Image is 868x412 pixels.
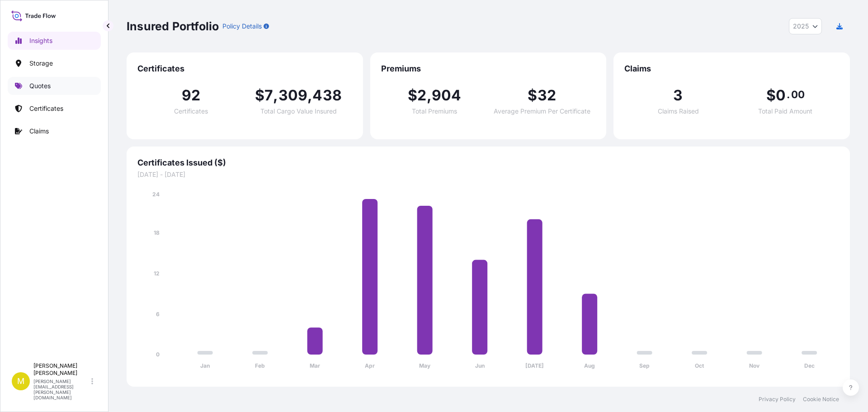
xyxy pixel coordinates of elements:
[749,362,760,369] tspan: Nov
[255,362,265,369] tspan: Feb
[307,88,312,103] span: ,
[152,191,160,198] tspan: 24
[787,91,790,98] span: .
[408,88,417,103] span: $
[312,88,342,103] span: 438
[127,19,219,33] p: Insured Portfolio
[260,108,337,114] span: Total Cargo Value Insured
[8,99,101,118] a: Certificates
[417,88,426,103] span: 2
[29,59,53,68] p: Storage
[200,362,210,369] tspan: Jan
[8,122,101,140] a: Claims
[412,108,457,114] span: Total Premiums
[8,77,101,95] a: Quotes
[29,104,63,113] p: Certificates
[804,362,815,369] tspan: Dec
[528,88,537,103] span: $
[137,157,839,168] span: Certificates Issued ($)
[156,311,160,317] tspan: 6
[174,108,208,114] span: Certificates
[156,351,160,358] tspan: 0
[278,88,308,103] span: 309
[803,396,839,403] a: Cookie Notice
[154,229,160,236] tspan: 18
[695,362,704,369] tspan: Oct
[766,88,776,103] span: $
[33,379,90,400] p: [PERSON_NAME][EMAIL_ADDRESS][PERSON_NAME][DOMAIN_NAME]
[624,63,839,74] span: Claims
[789,18,822,34] button: Year Selector
[255,88,264,103] span: $
[793,22,809,31] span: 2025
[758,108,812,114] span: Total Paid Amount
[29,36,52,45] p: Insights
[494,108,590,114] span: Average Premium Per Certificate
[8,32,101,50] a: Insights
[17,377,24,386] span: M
[310,362,320,369] tspan: Mar
[154,270,160,277] tspan: 12
[639,362,650,369] tspan: Sep
[29,127,49,136] p: Claims
[29,81,51,90] p: Quotes
[759,396,796,403] a: Privacy Policy
[432,88,462,103] span: 904
[137,170,839,179] span: [DATE] - [DATE]
[538,88,556,103] span: 32
[222,22,262,31] p: Policy Details
[791,91,805,98] span: 00
[584,362,595,369] tspan: Aug
[365,362,375,369] tspan: Apr
[182,88,200,103] span: 92
[776,88,786,103] span: 0
[264,88,273,103] span: 7
[273,88,278,103] span: ,
[137,63,352,74] span: Certificates
[419,362,431,369] tspan: May
[475,362,485,369] tspan: Jun
[658,108,699,114] span: Claims Raised
[673,88,683,103] span: 3
[33,362,90,377] p: [PERSON_NAME] [PERSON_NAME]
[381,63,596,74] span: Premiums
[525,362,544,369] tspan: [DATE]
[8,54,101,72] a: Storage
[427,88,432,103] span: ,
